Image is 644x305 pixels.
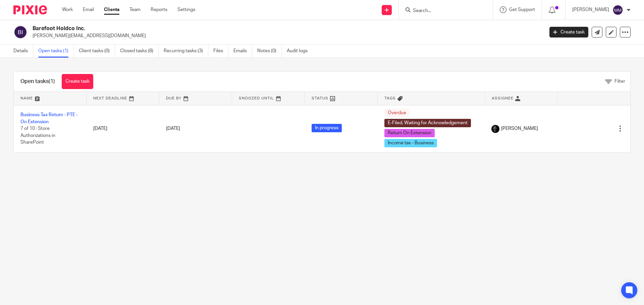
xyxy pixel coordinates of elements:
[509,7,535,12] span: Get Support
[33,32,539,39] p: [PERSON_NAME][EMAIL_ADDRESS][DOMAIN_NAME]
[233,45,252,58] a: Emails
[239,96,274,100] span: Snoozed Until
[62,6,73,13] a: Work
[177,6,195,13] a: Settings
[312,124,342,132] span: In progress
[572,6,609,13] p: [PERSON_NAME]
[257,45,282,58] a: Notes (0)
[287,45,313,58] a: Audit logs
[614,79,625,84] span: Filter
[20,112,78,124] a: Business Tax Return - PTE - On Extension
[312,96,328,100] span: Status
[164,45,208,58] a: Recurring tasks (3)
[384,109,410,117] span: Overdue
[549,27,588,37] a: Create task
[166,126,180,131] span: [DATE]
[213,45,228,58] a: Files
[20,126,55,145] span: 7 of 10 · Store Authorizations in SharePoint
[83,6,94,13] a: Email
[38,45,74,58] a: Open tasks (1)
[62,74,93,89] a: Create task
[151,6,167,13] a: Reports
[20,78,55,85] h1: Open tasks
[104,6,119,13] a: Clients
[87,105,159,152] td: [DATE]
[501,125,538,132] span: [PERSON_NAME]
[13,25,28,39] img: svg%3E
[33,25,438,32] h2: Barefoot Holdco Inc.
[129,6,141,13] a: Team
[491,125,499,133] img: Chris.jpg
[120,45,159,58] a: Closed tasks (8)
[384,96,396,100] span: Tags
[384,129,435,137] span: Return On Extension
[384,139,437,147] span: Income tax - Business
[13,45,33,58] a: Details
[412,8,473,14] input: Search
[612,5,623,15] img: svg%3E
[13,5,47,14] img: Pixie
[79,45,115,58] a: Client tasks (0)
[384,119,471,127] span: E-Filed, Waiting for Acknowledgement
[49,79,55,84] span: (1)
